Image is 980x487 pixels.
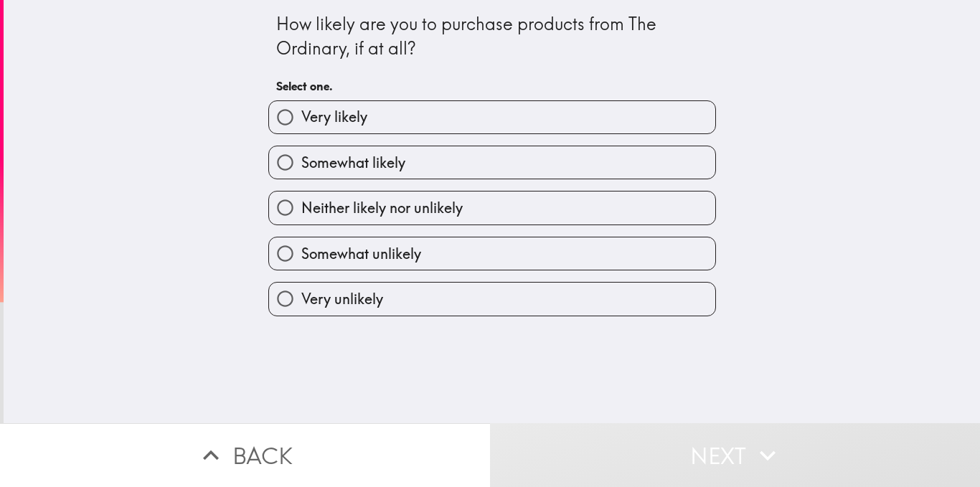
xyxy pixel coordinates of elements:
[301,107,367,127] span: Very likely
[301,244,421,264] span: Somewhat unlikely
[269,283,715,315] button: Very unlikely
[301,289,383,309] span: Very unlikely
[276,12,708,60] div: How likely are you to purchase products from The Ordinary, if at all?
[301,153,405,173] span: Somewhat likely
[490,423,980,487] button: Next
[269,192,715,224] button: Neither likely nor unlikely
[276,78,708,94] h6: Select one.
[269,237,715,270] button: Somewhat unlikely
[269,101,715,133] button: Very likely
[301,198,463,218] span: Neither likely nor unlikely
[269,146,715,179] button: Somewhat likely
